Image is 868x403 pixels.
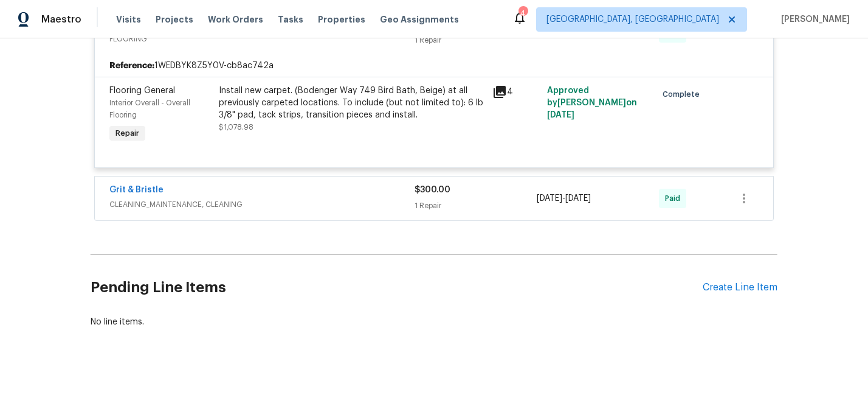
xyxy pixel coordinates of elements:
span: Repair [111,127,144,139]
b: Reference: [109,60,154,72]
span: Interior Overall - Overall Flooring [109,99,190,119]
span: Work Orders [208,13,263,26]
span: Approved by [PERSON_NAME] on [547,86,637,119]
div: 4 [492,85,540,99]
span: Complete [663,88,704,100]
span: Visits [116,13,141,26]
div: No line items. [91,316,777,328]
div: 4 [518,7,527,19]
div: 1 Repair [415,200,537,212]
span: Geo Assignments [380,13,459,26]
a: Grit & Bristle [109,186,164,194]
span: Paid [665,192,685,205]
span: [DATE] [565,194,591,203]
span: $300.00 [415,186,450,194]
span: [GEOGRAPHIC_DATA], [GEOGRAPHIC_DATA] [546,13,719,26]
span: Properties [318,13,365,26]
h2: Pending Line Items [91,259,703,316]
div: Install new carpet. (Bodenger Way 749 Bird Bath, Beige) at all previously carpeted locations. To ... [219,85,485,121]
div: 1WEDBYK8Z5Y0V-cb8ac742a [95,55,773,77]
span: $1,078.98 [219,124,253,131]
span: Maestro [41,13,81,26]
span: - [537,192,591,205]
span: CLEANING_MAINTENANCE, CLEANING [109,198,415,211]
span: Flooring General [109,86,175,95]
span: [DATE] [547,111,574,119]
span: [DATE] [537,194,562,203]
span: Projects [156,13,193,26]
span: [PERSON_NAME] [776,13,850,26]
span: Tasks [278,15,303,24]
div: Create Line Item [703,282,777,293]
div: 1 Repair [415,34,537,46]
span: FLOORING [109,33,415,45]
